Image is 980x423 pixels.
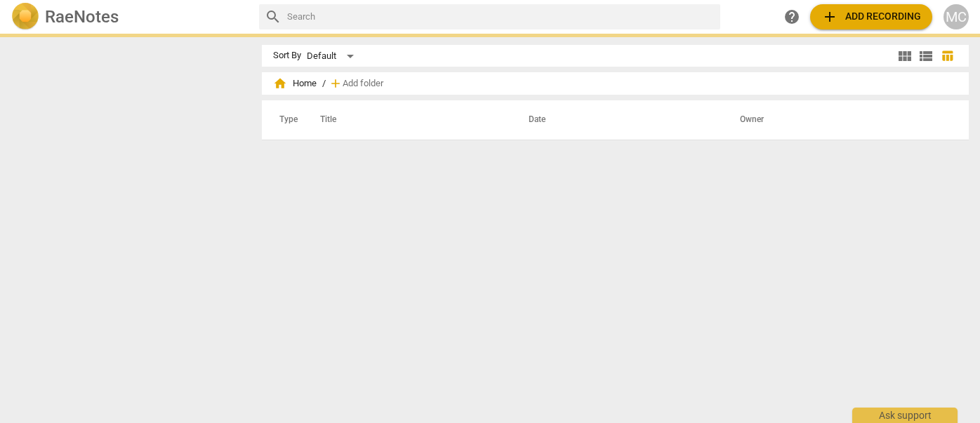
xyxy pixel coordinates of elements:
span: search [265,8,282,25]
th: Type [268,100,303,140]
div: Sort By [273,51,301,61]
h2: RaeNotes [45,7,119,27]
span: help [783,8,800,25]
span: view_list [918,48,934,65]
button: MC [943,4,969,29]
span: Home [273,76,317,90]
div: Default [307,45,359,67]
button: Tile view [894,46,915,67]
a: LogoRaeNotes [11,3,248,31]
th: Title [303,100,512,140]
span: / [322,79,326,89]
span: add [821,8,838,25]
span: table_chart [941,49,954,62]
input: Search [287,6,715,28]
span: view_module [896,48,913,65]
button: Table view [936,46,958,67]
span: add [329,76,343,90]
th: Owner [723,100,954,140]
button: Upload [810,4,932,29]
div: Ask support [852,408,958,423]
img: Logo [11,3,39,31]
button: List view [915,46,936,67]
a: Help [779,4,804,29]
span: Add recording [821,8,921,25]
span: Add folder [343,79,383,89]
th: Date [512,100,722,140]
span: home [273,76,287,90]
